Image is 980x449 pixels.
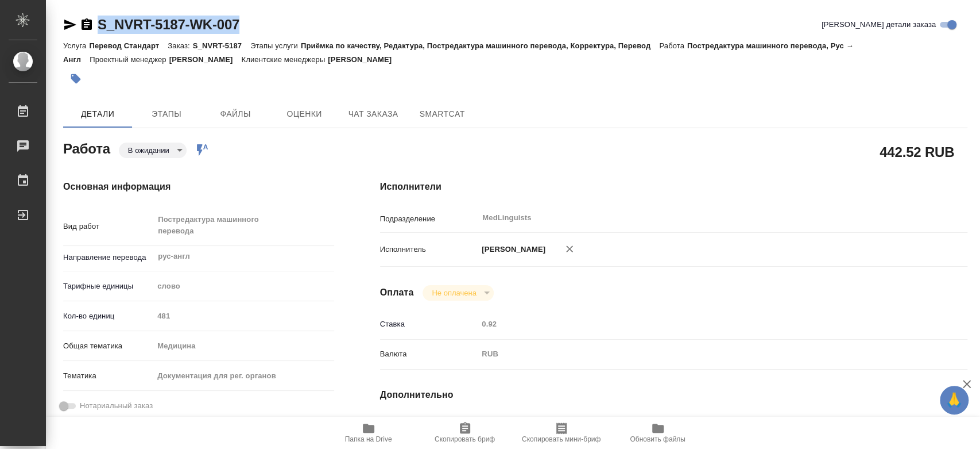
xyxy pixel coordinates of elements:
[250,41,301,50] p: Этапы услуги
[380,318,478,330] p: Ставка
[415,107,470,121] span: SmartCat
[63,310,153,322] p: Кол-во единиц
[435,435,495,443] span: Скопировать бриф
[478,344,918,364] div: RUB
[242,55,328,64] p: Клиентские менеджеры
[63,41,89,50] p: Услуга
[346,107,401,121] span: Чат заказа
[63,340,153,352] p: Общая тематика
[63,252,153,263] p: Направление перевода
[80,400,153,412] span: Нотариальный заказ
[822,19,936,30] span: [PERSON_NAME] детали заказа
[610,417,706,449] button: Обновить файлы
[208,107,263,121] span: Файлы
[89,41,168,50] p: Перевод Стандарт
[380,388,967,402] h4: Дополнительно
[345,435,392,443] span: Папка на Drive
[328,55,400,64] p: [PERSON_NAME]
[277,107,332,121] span: Оценки
[153,366,334,386] div: Документация для рег. органов
[98,17,239,32] a: S_NVRT-5187-WK-007
[417,417,513,449] button: Скопировать бриф
[478,316,918,332] input: Пустое поле
[63,180,334,194] h4: Основная информация
[63,281,153,292] p: Тарифные единицы
[193,41,250,50] p: S_NVRT-5187
[301,41,659,50] p: Приёмка по качеству, Редактура, Постредактура машинного перевода, Корректура, Перевод
[63,66,88,91] button: Добавить тэг
[380,244,478,255] p: Исполнитель
[380,348,478,360] p: Валюта
[320,417,417,449] button: Папка на Drive
[153,336,334,356] div: Медицина
[169,55,242,64] p: [PERSON_NAME]
[63,370,153,382] p: Тематика
[63,221,153,232] p: Вид работ
[80,18,94,32] button: Скопировать ссылку
[513,417,610,449] button: Скопировать мини-бриф
[630,435,685,443] span: Обновить файлы
[557,236,582,262] button: Удалить исполнителя
[880,142,954,162] h2: 442.52 RUB
[380,213,478,225] p: Подразделение
[125,145,173,155] button: В ожидании
[63,137,110,158] h2: Работа
[380,180,967,194] h4: Исполнители
[380,286,414,300] h4: Оплата
[139,107,194,121] span: Этапы
[423,285,493,301] div: В ожидании
[63,18,77,32] button: Скопировать ссылку для ЯМессенджера
[944,388,964,412] span: 🙏
[153,308,334,324] input: Пустое поле
[940,386,969,415] button: 🙏
[659,41,687,50] p: Работа
[153,277,334,296] div: слово
[90,55,169,64] p: Проектный менеджер
[70,107,125,121] span: Детали
[428,288,479,298] button: Не оплачена
[119,143,187,158] div: В ожидании
[168,41,192,50] p: Заказ:
[478,244,545,255] p: [PERSON_NAME]
[522,435,601,443] span: Скопировать мини-бриф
